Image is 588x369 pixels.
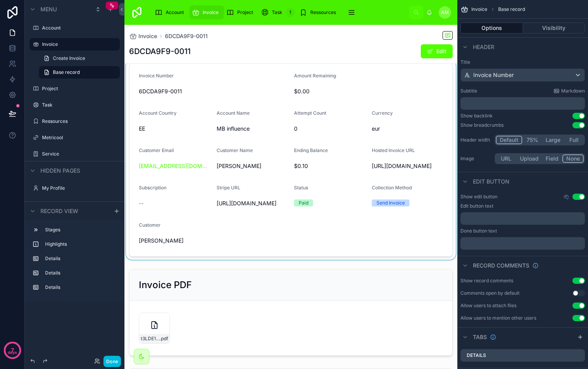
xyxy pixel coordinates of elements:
img: App logo [131,6,143,19]
span: Record view [40,207,78,215]
label: Service [42,151,115,157]
div: Show backlink [460,113,493,119]
div: 1 [285,8,295,17]
label: Header width [460,137,492,143]
span: Edit button [473,178,509,185]
a: Create Invoice [39,52,120,65]
label: Title [460,59,585,65]
label: Details [45,255,114,262]
label: Done button text [460,228,497,234]
span: Base record [53,69,80,75]
a: Markdown [553,88,585,94]
button: 75% [522,136,542,144]
span: AM [441,9,449,16]
div: Comments open by default [460,290,520,296]
span: Ressources [310,9,336,16]
div: Show breadcrumbs [460,122,504,128]
div: scrollable content [25,220,124,301]
div: scrollable content [460,237,585,250]
a: Base record [39,66,120,79]
div: scrollable content [460,212,585,225]
span: Tabs [473,333,487,341]
div: scrollable content [149,4,409,21]
label: Edit button text [460,203,493,209]
a: 6DCDA9F9-0011 [165,32,208,40]
div: Allow users to attach files [460,303,516,309]
button: Invoice Number [460,68,585,82]
label: Subtitle [460,88,477,94]
span: Menu [40,5,57,13]
a: Account [152,5,189,19]
button: Full [564,136,584,144]
a: Ressources [297,5,341,19]
label: Stages [45,227,114,233]
button: Upload [516,154,542,163]
button: Default [496,136,522,144]
label: Details [45,284,114,290]
label: Show edit button [460,194,497,200]
label: Details [45,270,114,276]
span: Invoice Number [473,71,514,79]
h1: 6DCDA9F9-0011 [129,46,191,57]
label: Details [467,352,486,359]
label: Project [42,86,115,92]
span: Markdown [561,88,585,94]
label: Task [42,102,115,108]
label: Account [42,25,115,31]
a: Task1 [259,5,297,19]
label: Ressources [42,118,115,124]
a: Project [224,5,259,19]
div: Show record comments [460,278,513,284]
p: 7 [11,346,14,354]
div: Allow users to mention other users [460,315,536,321]
button: Visibility [523,23,585,33]
button: Done [103,356,121,367]
span: Create Invoice [53,55,85,61]
label: Highlights [45,241,114,247]
p: days [8,350,17,356]
span: Account [166,9,184,16]
button: None [562,154,584,163]
a: Invoice [189,5,224,19]
a: Invoice [129,32,157,40]
span: Base record [498,6,525,12]
label: My Profile [42,185,115,191]
label: Image [460,156,492,162]
button: Field [542,154,563,163]
button: Options [460,23,523,33]
button: URL [496,154,516,163]
span: Invoice [203,9,219,16]
div: scrollable content [460,97,585,110]
span: Task [272,9,282,16]
span: Invoice [138,32,157,40]
button: Large [542,136,564,144]
label: Metricool [42,135,115,141]
button: Edit [421,44,453,58]
span: Hidden pages [40,167,80,175]
span: Project [237,9,253,16]
span: Invoice [471,6,487,12]
label: Invoice [42,41,115,47]
span: Record comments [473,262,529,269]
span: Header [473,43,494,51]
